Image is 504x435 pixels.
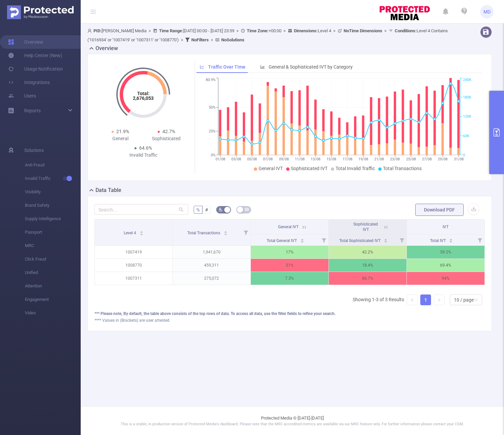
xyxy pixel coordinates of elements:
[219,207,223,211] i: icon: bg-colors
[124,231,137,235] span: Level 4
[173,246,250,259] p: 1,941,670
[25,199,81,212] span: Brand Safety
[329,246,406,259] p: 42.2%
[209,37,215,42] span: >
[234,28,241,33] span: >
[407,294,418,305] li: Previous Page
[140,230,144,234] div: Sort
[251,246,328,259] p: 17%
[247,157,257,161] tspan: 05/08
[200,65,204,69] i: icon: line-chart
[159,28,183,33] b: Time Range:
[209,129,216,133] tspan: 25%
[438,157,448,161] tspan: 29/08
[344,28,382,33] b: No Time Dimensions
[300,238,304,240] i: icon: caret-up
[475,235,484,245] i: Filter menu
[449,238,453,242] div: Sort
[353,294,404,305] li: Showing 1-3 of 3 Results
[463,153,465,157] tspan: 0
[463,115,471,119] tspan: 120K
[24,104,41,117] a: Reports
[353,222,378,232] span: Sophisticated IVT
[483,5,491,18] span: MD
[294,28,318,33] b: Dimensions :
[260,65,265,69] i: icon: bar-chart
[94,204,188,215] input: Search...
[329,272,406,285] p: 86.7%
[410,298,414,302] i: icon: left
[25,293,81,306] span: Engagement
[224,230,227,232] i: icon: caret-up
[454,295,474,305] div: 10 / page
[329,259,406,272] p: 18.4%
[245,207,249,211] i: icon: table
[25,158,81,172] span: Anti-Fraud
[191,37,209,42] b: No Filters
[281,28,288,33] span: >
[319,235,328,245] i: Filter menu
[7,5,74,19] img: Protected Media
[407,246,484,259] p: 59.2%
[395,28,417,33] b: Conditions :
[137,91,150,96] tspan: Total:
[25,306,81,320] span: Video
[449,240,453,242] i: icon: caret-down
[407,272,484,285] p: 94%
[8,35,43,49] a: Overview
[162,129,175,134] span: 42.7%
[251,272,328,285] p: 7.3%
[95,44,118,52] h2: Overview
[474,298,478,303] i: icon: down
[8,49,62,62] a: Help Center (New)
[374,157,384,161] tspan: 21/08
[430,238,447,243] span: Total IVT
[437,298,441,302] i: icon: right
[420,294,431,305] li: 1
[209,106,216,110] tspan: 50%
[25,212,81,226] span: Supply Intelligence
[81,406,504,435] footer: Protected Media © [DATE]-[DATE]
[449,238,453,240] i: icon: caret-up
[300,240,304,242] i: icon: caret-down
[241,220,250,245] i: Filter menu
[116,129,129,134] span: 21.9%
[216,157,225,161] tspan: 01/08
[93,28,102,33] b: PID:
[263,157,273,161] tspan: 07/08
[147,28,153,33] span: >
[139,145,152,151] span: 64.6%
[133,95,154,101] tspan: 2,676,053
[208,64,245,70] span: Traffic Over Time
[269,64,353,70] span: General & Sophisticated IVT by Category
[98,422,487,427] p: This is a stable, in production version of Protected Media's dashboard. Please note that the MRC ...
[278,225,299,229] span: General IVT
[206,78,216,82] tspan: 80.9%
[384,238,388,242] div: Sort
[25,226,81,239] span: Passport
[251,259,328,272] p: 51%
[94,311,485,317] div: *** Please note, By default, the table above consists of the top rows of data. To access all data...
[140,233,143,235] i: icon: caret-down
[422,157,432,161] tspan: 27/08
[463,134,469,138] tspan: 60K
[390,157,400,161] tspan: 23/08
[173,259,250,272] p: 459,311
[221,37,244,42] b: No Solutions
[25,172,81,185] span: Invalid Traffic
[173,272,250,285] p: 275,072
[211,153,216,157] tspan: 0%
[25,239,81,252] span: MRC
[454,157,464,161] tspan: 31/08
[311,157,320,161] tspan: 13/08
[196,207,200,212] span: %
[331,28,338,33] span: >
[8,76,50,89] a: Integrations
[25,279,81,293] span: Attention
[120,152,166,159] div: Invalid Traffic
[8,89,36,103] a: Users
[97,135,143,142] div: General
[247,28,269,33] b: Time Zone:
[300,238,304,242] div: Sort
[294,28,331,33] span: Level 4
